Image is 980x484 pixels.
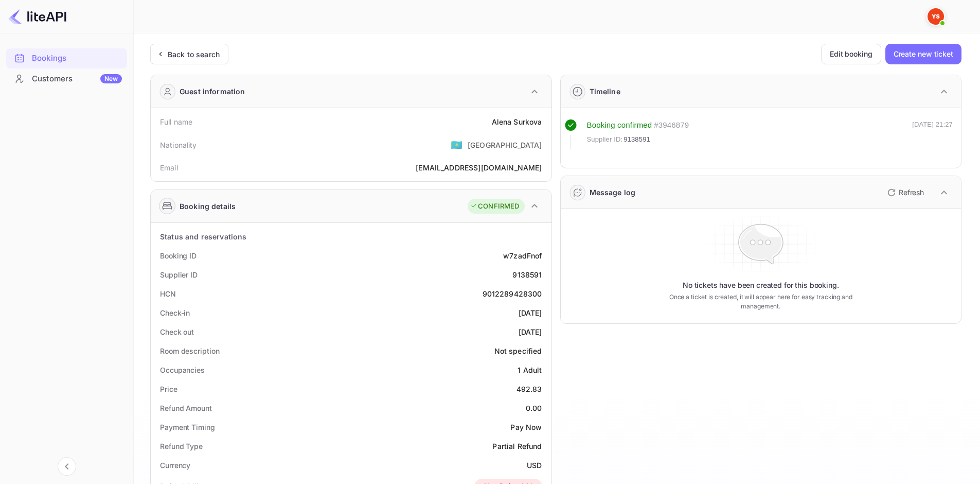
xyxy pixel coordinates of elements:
div: Payment Timing [160,422,215,433]
button: Refresh [881,184,928,201]
a: CustomersNew [6,69,127,88]
div: 9012289428300 [483,288,542,299]
div: Partial Refund [492,441,542,452]
button: Create new ticket [885,44,961,64]
div: Refund Type [160,441,203,452]
div: Guest information [180,86,245,97]
p: Once a ticket is created, it will appear here for easy tracking and management. [653,292,868,311]
div: [DATE] [519,307,542,318]
span: 9138591 [623,134,650,145]
p: Refresh [899,187,924,198]
div: Room description [160,345,219,356]
div: Check-in [160,307,190,318]
div: Bookings [32,53,122,64]
div: 0.00 [526,403,542,413]
div: 1 Adult [518,365,542,375]
span: United States [451,135,462,154]
div: Back to search [168,49,220,60]
div: Nationality [160,140,197,150]
button: Collapse navigation [58,457,76,476]
div: [DATE] [519,326,542,337]
div: Message log [590,187,636,198]
div: CustomersNew [6,69,127,89]
div: Occupancies [160,365,205,375]
div: 492.83 [516,384,542,394]
div: Supplier ID [160,269,198,280]
span: Supplier ID: [587,134,623,145]
div: Alena Surkova [492,116,542,127]
button: Edit booking [821,44,881,64]
div: Timeline [590,86,620,97]
div: USD [527,460,542,471]
div: Not specified [494,345,542,356]
div: # 3946879 [654,119,689,131]
div: Full name [160,116,192,127]
div: HCN [160,288,176,299]
div: Booking ID [160,250,197,261]
img: LiteAPI logo [8,8,66,25]
div: w7zadFnof [503,250,542,261]
p: No tickets have been created for this booking. [683,280,839,290]
div: [EMAIL_ADDRESS][DOMAIN_NAME] [416,162,542,173]
img: Yandex Support [928,8,944,25]
div: New [100,74,122,83]
div: Check out [160,326,194,337]
div: Price [160,384,177,394]
div: Refund Amount [160,403,212,413]
div: Booking confirmed [587,119,652,131]
div: Currency [160,460,190,471]
div: CONFIRMED [470,201,519,212]
div: Pay Now [510,422,542,433]
div: Bookings [6,48,127,68]
a: Bookings [6,48,127,67]
div: Customers [32,73,122,85]
div: Booking details [180,201,236,212]
div: [GEOGRAPHIC_DATA] [468,140,542,150]
div: [DATE] 21:27 [912,119,953,149]
div: Email [160,162,178,173]
div: Status and reservations [160,231,246,242]
div: 9138591 [512,269,542,280]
